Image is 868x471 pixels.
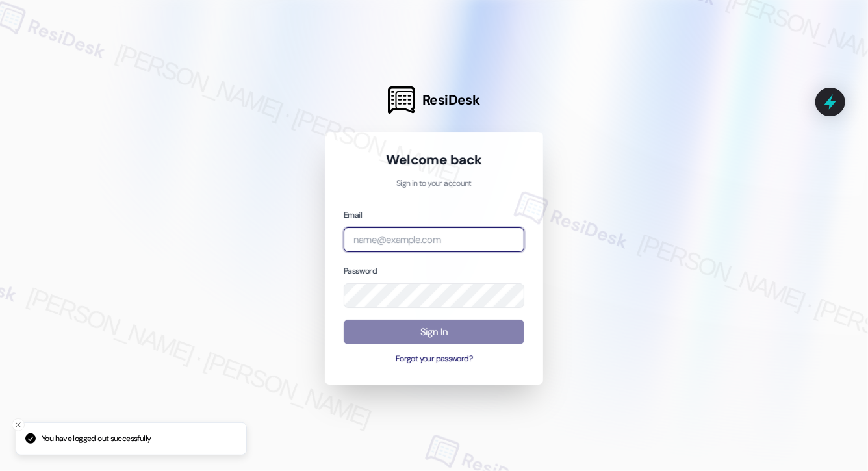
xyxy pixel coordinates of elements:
[344,320,524,345] button: Sign In
[388,86,415,114] img: ResiDesk Logo
[344,266,377,276] label: Password
[42,433,151,445] p: You have logged out successfully
[344,151,524,169] h1: Welcome back
[422,91,480,109] span: ResiDesk
[12,418,25,431] button: Close toast
[344,353,524,365] button: Forgot your password?
[344,210,362,220] label: Email
[344,178,524,190] p: Sign in to your account
[344,227,524,253] input: name@example.com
